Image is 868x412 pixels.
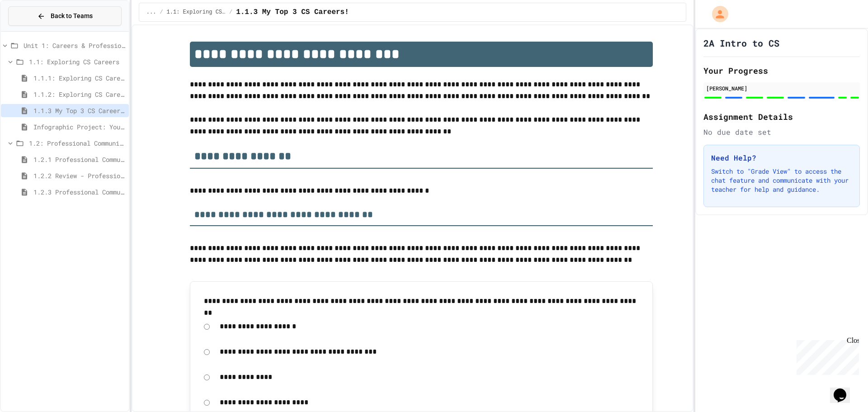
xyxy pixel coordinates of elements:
div: [PERSON_NAME] [706,84,857,92]
div: My Account [703,4,731,24]
span: 1.2.1 Professional Communication [33,155,125,164]
h3: Need Help? [711,152,852,163]
div: Chat with us now!Close [4,4,62,57]
span: ... [146,9,156,16]
span: Infographic Project: Your favorite CS [33,122,125,132]
span: Back to Teams [51,11,93,21]
span: 1.1.2: Exploring CS Careers - Review [33,90,125,99]
span: / [229,9,232,16]
h2: Assignment Details [703,110,860,123]
span: Unit 1: Careers & Professionalism [24,41,125,50]
iframe: chat widget [793,336,859,375]
button: Back to Teams [8,6,122,26]
div: No due date set [703,127,860,137]
span: 1.2.2 Review - Professional Communication [33,171,125,180]
span: 1.1.3 My Top 3 CS Careers! [33,106,125,115]
span: 1.1.3 My Top 3 CS Careers! [236,7,349,18]
iframe: chat widget [830,376,859,403]
span: 1.2.3 Professional Communication Challenge [33,187,125,197]
span: 1.1: Exploring CS Careers [29,57,125,66]
span: 1.2: Professional Communication [29,138,125,148]
h1: 2A Intro to CS [703,37,779,49]
span: 1.1.1: Exploring CS Careers [33,73,125,83]
p: Switch to "Grade View" to access the chat feature and communicate with your teacher for help and ... [711,167,852,194]
span: 1.1: Exploring CS Careers [167,9,226,16]
h2: Your Progress [703,64,860,77]
span: / [160,9,163,16]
